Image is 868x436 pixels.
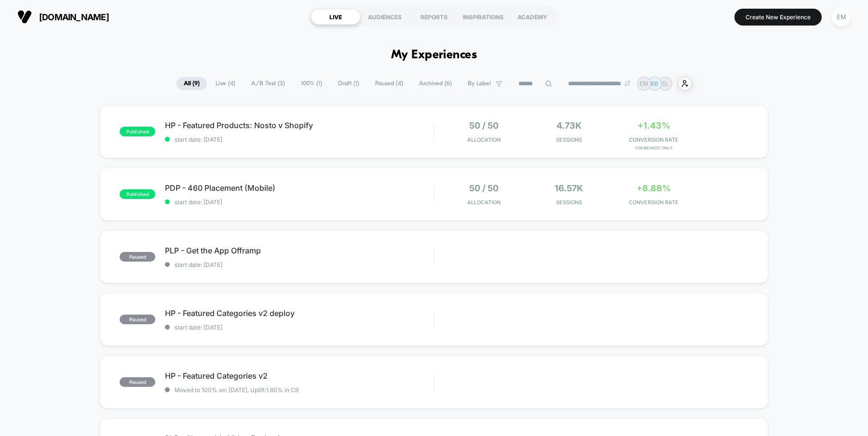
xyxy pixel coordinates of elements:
[555,183,583,193] span: 16.57k
[294,77,329,90] span: 100% ( 1 )
[120,189,155,199] span: published
[165,308,434,318] span: HP - Featured Categories v2 deploy
[614,199,694,206] span: CONVERSION RATE
[467,199,501,206] span: Allocation
[469,120,499,131] span: 50 / 50
[391,48,477,62] h1: My Experiences
[14,9,112,25] button: [DOMAIN_NAME]
[165,120,434,130] span: HP - Featured Products: Nosto v Shopify
[165,371,434,381] span: HP - Featured Categories v2
[637,183,671,193] span: +8.88%
[165,136,434,143] span: start date: [DATE]
[637,120,670,131] span: +1.43%
[165,246,434,255] span: PLP - Get the App Offramp
[734,9,822,26] button: Create New Experience
[165,198,434,206] span: start date: [DATE]
[165,183,434,193] span: PDP - 460 Placement (Mobile)
[175,386,299,394] span: Moved to 100% on: [DATE] . Uplift: 1.80% in CR
[614,145,694,150] span: for BE/Nost only
[165,261,434,268] span: start date: [DATE]
[662,80,669,87] p: SL
[508,9,557,25] div: ACADEMY
[832,8,851,26] div: EM
[331,77,366,90] span: Draft ( 1 )
[360,9,409,25] div: AUDIENCES
[120,377,155,387] span: paused
[529,199,609,206] span: Sessions
[311,9,360,25] div: LIVE
[651,80,658,87] p: BB
[39,12,109,22] span: [DOMAIN_NAME]
[120,315,155,324] span: paused
[368,77,410,90] span: Paused ( 4 )
[639,80,648,87] p: EM
[467,136,501,143] span: Allocation
[17,10,32,24] img: Visually logo
[176,77,207,90] span: All ( 9 )
[120,127,155,136] span: published
[412,77,459,90] span: Archived ( 6 )
[469,183,499,193] span: 50 / 50
[165,324,434,331] span: start date: [DATE]
[120,252,155,262] span: paused
[624,80,630,86] img: end
[529,136,609,143] span: Sessions
[208,77,243,90] span: Live ( 4 )
[829,7,854,27] button: EM
[614,136,694,143] span: CONVERSION RATE
[409,9,459,25] div: REPORTS
[556,120,582,131] span: 4.73k
[468,80,491,87] span: By Label
[459,9,508,25] div: INSPIRATIONS
[244,77,292,90] span: A/B Test ( 3 )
